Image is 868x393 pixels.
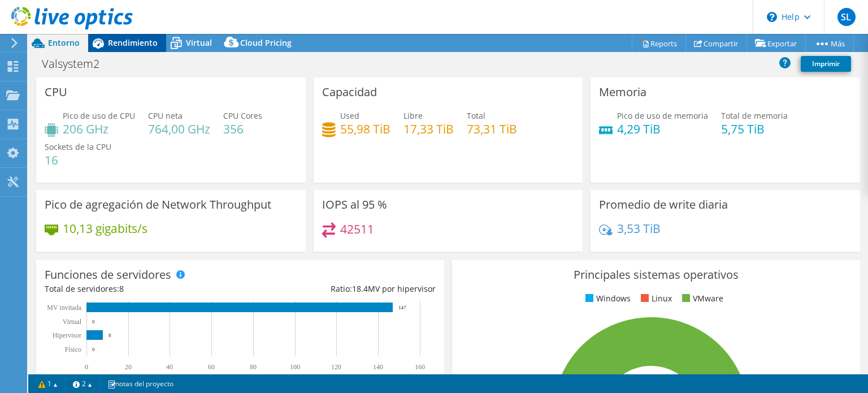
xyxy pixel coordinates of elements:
span: Rendimiento [108,37,158,48]
text: 80 [250,363,257,371]
tspan: Físico [65,346,81,353]
span: Sockets de la CPU [45,141,111,152]
a: Exportar [747,34,806,52]
h3: Funciones de servidores [45,269,171,281]
span: CPU neta [148,110,183,121]
a: Más [805,34,854,52]
text: 8 [108,332,111,338]
h3: Principales sistemas operativos [461,269,852,281]
span: Libre [403,110,423,121]
div: Ratio: MV por hipervisor [240,283,436,295]
text: 40 [166,363,173,371]
span: CPU Cores [223,110,262,121]
h4: 356 [223,123,262,135]
h3: IOPS al 95 % [322,198,387,211]
div: Total de servidores: [45,283,240,295]
span: 18.4 [352,283,368,294]
li: Linux [638,292,672,305]
span: Virtual [186,37,212,48]
h3: Pico de agregación de Network Throughput [45,198,271,211]
span: Used [340,110,359,121]
span: SL [837,8,856,26]
span: Pico de uso de memoria [617,110,708,121]
text: 0 [85,363,88,371]
h4: 5,75 TiB [721,123,788,135]
h3: Promedio de write diaria [599,198,728,211]
text: Hipervisor [53,331,81,339]
h3: CPU [45,86,67,98]
text: 147 [398,305,406,310]
h4: 55,98 TiB [340,123,390,135]
svg: \n [767,12,777,22]
text: 0 [92,347,95,352]
h4: 42511 [340,223,374,235]
a: notas del proyecto [99,377,181,391]
text: 120 [331,363,341,371]
h4: 16 [45,154,111,166]
span: Pico de uso de CPU [63,110,135,121]
text: 20 [125,363,132,371]
text: 100 [290,363,300,371]
span: Entorno [48,37,80,48]
text: 140 [373,363,383,371]
h4: 10,13 gigabits/s [63,222,147,235]
text: MV invitada [47,304,81,312]
text: Virtual [63,318,82,326]
a: Compartir [685,34,747,52]
text: 60 [208,363,215,371]
a: 2 [65,377,100,391]
span: Total de memoria [721,110,788,121]
h4: 73,31 TiB [467,123,517,135]
h3: Capacidad [322,86,377,98]
h4: 17,33 TiB [403,123,454,135]
h4: 764,00 GHz [148,123,210,135]
span: Total [467,110,485,121]
span: 8 [119,283,124,294]
a: 1 [31,377,66,391]
a: Reports [632,34,686,52]
text: 0 [92,319,95,325]
li: VMware [679,292,723,305]
h4: 4,29 TiB [617,123,708,135]
a: Imprimir [801,56,851,72]
span: Cloud Pricing [240,37,292,48]
h4: 206 GHz [63,123,135,135]
h3: Memoria [599,86,646,98]
h4: 3,53 TiB [617,222,661,235]
h1: Valsystem2 [37,58,117,70]
li: Windows [583,292,631,305]
text: 160 [415,363,425,371]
